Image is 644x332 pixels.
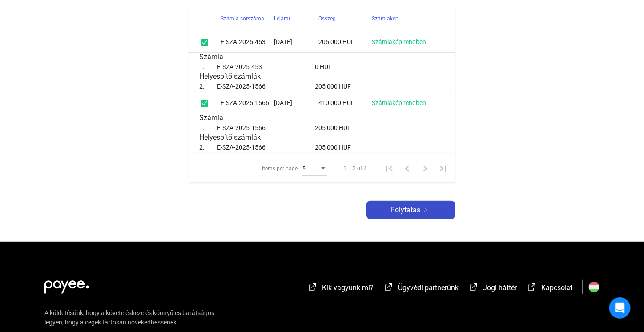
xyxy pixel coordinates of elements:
[199,142,217,153] td: 2.
[315,122,445,133] td: 205 000 HUF
[483,283,517,292] span: Jogi háttér
[199,133,445,142] div: Helyesbítő számlák
[381,159,398,177] button: First page
[398,159,416,177] button: Previous page
[398,283,459,292] span: Ügyvédi partnerünk
[468,285,517,293] a: external-link-whiteJogi háttér
[217,122,315,133] td: E-SZA-2025-1566
[217,81,315,92] td: E-SZA-2025-1566
[44,275,89,294] img: white-payee-white-dot.svg
[315,142,445,153] td: 205 000 HUF
[372,13,398,24] div: Számlakép
[307,283,318,292] img: external-link-white
[315,61,445,72] td: 0 HUF
[199,53,445,61] div: Számla
[221,92,274,113] td: E-SZA-2025-1566
[420,208,431,212] img: arrow-right-white
[318,13,336,24] div: Összeg
[274,13,290,24] div: Lejárat
[302,163,327,174] mat-select: Items per page:
[383,285,459,293] a: external-link-whiteÜgyvédi partnerünk
[274,31,318,53] td: [DATE]
[527,283,537,292] img: external-link-white
[318,13,372,24] div: Összeg
[322,283,374,292] span: Kik vagyunk mi?
[262,163,299,174] div: Items per page:
[416,159,434,177] button: Next page
[199,122,217,133] td: 1.
[302,166,306,172] span: 5
[318,31,372,53] td: 205 000 HUF
[199,113,445,122] div: Számla
[315,81,445,92] td: 205 000 HUF
[199,81,217,92] td: 2.
[391,205,420,215] span: Folytatás
[434,159,452,177] button: Last page
[318,92,372,113] td: 410 000 HUF
[372,38,426,45] a: Számlakép rendben
[468,283,479,292] img: external-link-white
[274,92,318,113] td: [DATE]
[199,61,217,72] td: 1.
[274,13,318,24] div: Lejárat
[372,99,426,106] a: Számlakép rendben
[217,61,315,72] td: E-SZA-2025-453
[221,31,274,53] td: E-SZA-2025-453
[609,297,631,319] div: Open Intercom Messenger
[383,283,394,292] img: external-link-white
[221,13,264,24] div: Számla sorszáma
[343,163,366,174] div: 1 – 2 of 2
[366,201,455,219] button: Folytatásarrow-right-white
[199,72,445,81] div: Helyesbítő számlák
[372,13,445,24] div: Számlakép
[217,142,315,153] td: E-SZA-2025-1566
[527,285,573,293] a: external-link-whiteKapcsolat
[589,282,600,292] img: HU.svg
[307,285,374,293] a: external-link-whiteKik vagyunk mi?
[221,13,274,24] div: Számla sorszáma
[541,283,573,292] span: Kapcsolat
